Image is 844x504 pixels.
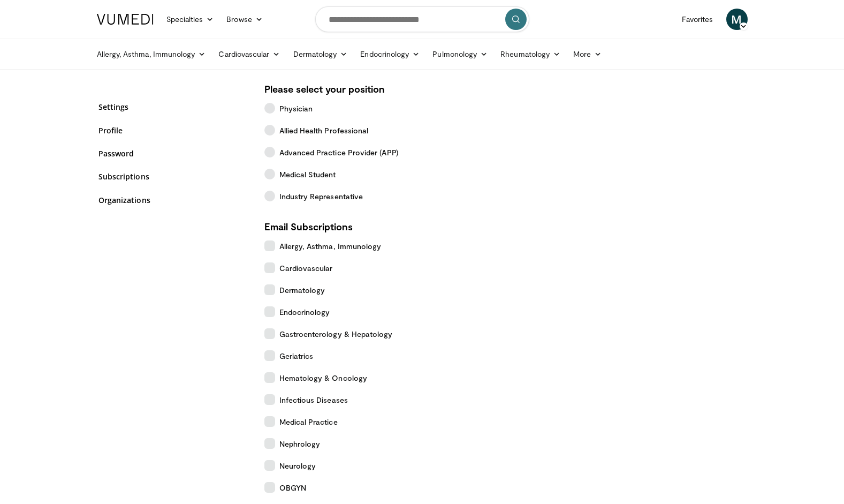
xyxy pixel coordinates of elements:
a: Rheumatology [494,43,567,65]
a: Pulmonology [426,43,494,65]
span: Physician [279,103,313,114]
span: Infectious Diseases [279,394,348,405]
span: Endocrinology [279,306,330,318]
span: Allergy, Asthma, Immunology [279,240,382,252]
span: Advanced Practice Provider (APP) [279,147,398,158]
span: Industry Representative [279,191,363,202]
a: Favorites [675,9,720,30]
span: OBGYN [279,482,306,493]
img: VuMedi Logo [97,14,154,25]
span: Allied Health Professional [279,125,369,136]
span: Gastroenterology & Hepatology [279,328,393,340]
span: Neurology [279,460,316,471]
span: Dermatology [279,284,325,296]
input: Search topics, interventions [315,6,529,32]
a: Specialties [160,9,220,30]
a: Dermatology [287,43,354,65]
a: More [567,43,608,65]
strong: Please select your position [264,83,385,95]
strong: Email Subscriptions [264,221,353,232]
span: Nephrology [279,438,321,449]
a: Settings [98,101,248,112]
a: Endocrinology [354,43,426,65]
span: Medical Practice [279,416,338,427]
a: Browse [220,9,269,30]
a: Profile [98,125,248,136]
a: Allergy, Asthma, Immunology [90,43,212,65]
span: Cardiovascular [279,262,333,274]
span: Hematology & Oncology [279,372,367,383]
a: Subscriptions [98,171,248,182]
span: Geriatrics [279,350,314,362]
a: Cardiovascular [212,43,286,65]
a: Password [98,148,248,159]
span: Medical Student [279,169,336,180]
a: Organizations [98,194,248,206]
a: M [726,9,748,30]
